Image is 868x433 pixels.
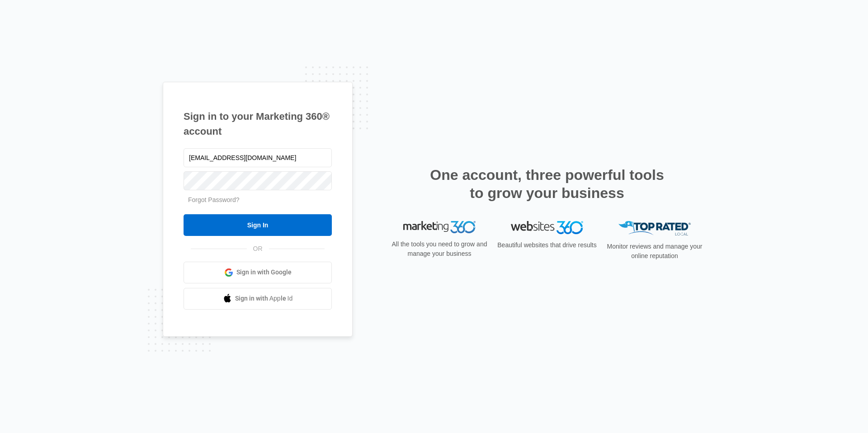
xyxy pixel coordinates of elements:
a: Forgot Password? [188,196,240,203]
h2: One account, three powerful tools to grow your business [427,166,667,202]
p: Beautiful websites that drive results [496,240,598,250]
a: Sign in with Apple Id [184,288,332,310]
input: Sign In [184,214,332,236]
p: Monitor reviews and manage your online reputation [604,242,705,261]
h1: Sign in to your Marketing 360® account [184,109,332,139]
input: Email [184,148,332,167]
img: Websites 360 [511,221,583,234]
img: Marketing 360 [403,221,476,234]
img: Top Rated Local [618,221,691,236]
a: Sign in with Google [184,262,332,283]
span: OR [247,244,269,254]
p: All the tools you need to grow and manage your business [389,240,490,259]
span: Sign in with Apple Id [235,294,293,303]
span: Sign in with Google [236,268,292,277]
